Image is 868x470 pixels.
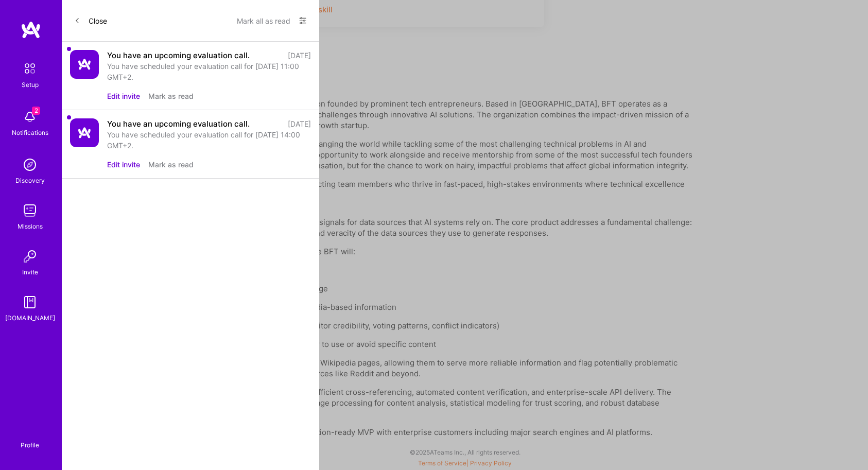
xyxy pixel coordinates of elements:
div: You have scheduled your evaluation call for [DATE] 11:00 GMT+2. [107,61,311,82]
img: teamwork [20,200,40,221]
div: You have scheduled your evaluation call for [DATE] 14:00 GMT+2. [107,129,311,151]
a: Profile [17,429,43,449]
button: Mark all as read [237,12,290,29]
img: setup [19,58,41,79]
img: discovery [20,154,40,175]
button: Edit invite [107,91,140,101]
button: Mark as read [148,159,194,170]
div: Notifications [12,127,48,138]
img: logo [21,21,41,39]
div: [DATE] [288,50,311,61]
span: 2 [32,107,40,115]
img: bell [20,107,40,127]
img: Company Logo [70,118,99,147]
button: Close [74,12,107,29]
div: [DOMAIN_NAME] [5,312,55,323]
img: Company Logo [70,50,99,79]
div: Setup [22,79,39,90]
div: You have an upcoming evaluation call. [107,118,250,129]
img: guide book [20,292,40,312]
button: Mark as read [148,91,194,101]
div: Profile [21,440,39,449]
button: Edit invite [107,159,140,170]
div: Discovery [15,175,45,186]
div: [DATE] [288,118,311,129]
div: Invite [22,267,38,277]
div: You have an upcoming evaluation call. [107,50,250,61]
div: Missions [18,221,43,232]
img: Invite [20,246,40,267]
